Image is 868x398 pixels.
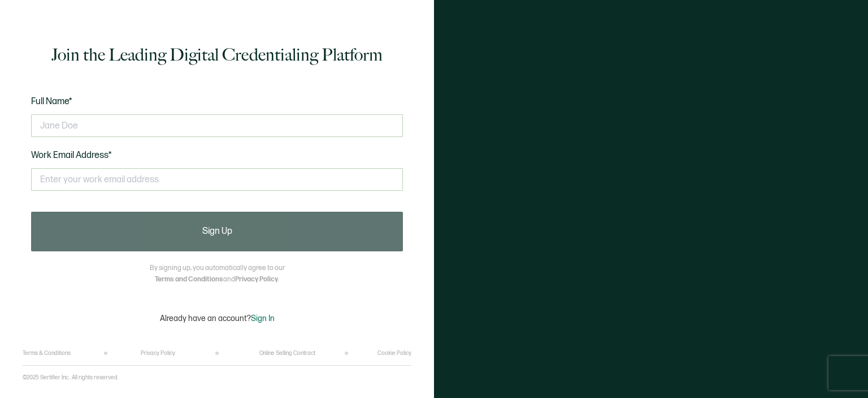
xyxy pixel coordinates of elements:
[31,96,72,107] span: Full Name*
[23,350,71,357] a: Terms & Conditions
[251,314,275,323] span: Sign In
[23,374,119,381] p: ©2025 Sertifier Inc.. All rights reserved.
[31,114,403,137] input: Jane Doe
[51,44,383,66] h1: Join the Leading Digital Credentialing Platform
[141,350,175,357] a: Privacy Policy
[377,350,411,357] a: Cookie Policy
[235,275,278,284] a: Privacy Policy
[202,227,232,236] span: Sign Up
[160,314,275,323] p: Already have an account?
[31,168,403,191] input: Enter your work email address
[150,263,285,285] p: By signing up, you automatically agree to our and .
[259,350,315,357] a: Online Selling Contract
[31,212,403,251] button: Sign Up
[31,150,112,161] span: Work Email Address*
[155,275,223,284] a: Terms and Conditions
